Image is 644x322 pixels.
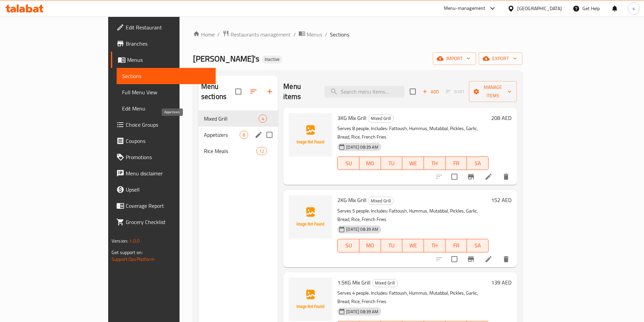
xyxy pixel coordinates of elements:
[126,218,210,226] span: Grocery Checklist
[427,241,443,250] span: TH
[448,241,464,250] span: FR
[126,23,210,31] span: Edit Restaurant
[111,117,216,133] a: Choice Groups
[427,158,443,168] span: TH
[204,147,256,155] div: Rice Meals
[112,237,128,245] span: Version:
[359,156,381,170] button: MO
[111,133,216,149] a: Coupons
[447,170,461,184] span: Select to update
[337,124,488,141] p: Serves 8 people. Includes: Fattoush, Hummus, Mutabbal, Pickles, Garlic, Bread, Rice, French Fries
[122,104,210,113] span: Edit Menu
[240,131,248,139] div: items
[368,115,393,122] span: Mixed Grill
[111,52,216,68] a: Menus
[340,241,357,250] span: SU
[337,195,366,205] span: 2KG Mix Grill
[406,84,420,99] span: Select section
[362,158,378,168] span: MO
[433,52,476,65] button: import
[129,237,140,245] span: 1.0.0
[368,197,393,205] span: Mixed Grill
[126,137,210,145] span: Coupons
[117,84,216,100] a: Full Menu View
[446,156,467,170] button: FR
[204,115,259,123] span: Mixed Grill
[259,115,267,123] div: items
[484,255,493,263] a: Edit menu item
[491,278,511,287] h6: 139 AED
[381,239,403,252] button: TU
[254,130,264,140] button: edit
[198,143,278,159] div: Rice Meals12
[491,113,511,123] h6: 208 AED
[204,131,240,139] span: Appetizers
[362,241,378,250] span: MO
[517,5,562,12] div: [GEOGRAPHIC_DATA]
[405,241,421,250] span: WE
[126,169,210,177] span: Menu disclaimer
[299,30,322,39] a: Menus
[126,40,210,48] span: Branches
[127,56,210,64] span: Menus
[259,116,267,122] span: 4
[240,132,248,138] span: 8
[111,149,216,165] a: Promotions
[112,248,143,257] span: Get support on:
[424,156,446,170] button: TH
[420,86,442,97] span: Add item
[368,115,394,123] div: Mixed Grill
[498,251,514,267] button: delete
[479,52,522,65] button: export
[447,252,461,266] span: Select to update
[198,108,278,162] nav: Menu sections
[343,226,381,232] span: [DATE] 08:39 AM
[343,144,381,150] span: [DATE] 08:39 AM
[498,169,514,185] button: delete
[384,241,400,250] span: TU
[256,147,267,155] div: items
[337,289,488,306] p: Serves 4 people. Includes: Fattoush, Hummus, Mutabbal, Pickles, Garlic, Bread, Rice, French Fries
[198,110,278,127] div: Mixed Grill4
[126,202,210,210] span: Coverage Report
[444,4,485,13] div: Menu-management
[384,158,400,168] span: TU
[231,30,291,39] span: Restaurants management
[469,81,517,102] button: Manage items
[231,84,245,99] span: Select all sections
[442,86,469,97] span: Select section first
[289,278,332,321] img: 1.5KG Mix Grill
[111,181,216,198] a: Upsell
[198,127,278,143] div: Appetizers8edit
[126,185,210,194] span: Upsell
[470,158,486,168] span: SA
[402,239,424,252] button: WE
[343,308,381,315] span: [DATE] 08:39 AM
[111,214,216,230] a: Grocery Checklist
[289,195,332,239] img: 2KG Mix Grill
[222,30,291,39] a: Restaurants management
[262,83,278,100] button: Add section
[448,158,464,168] span: FR
[262,55,282,64] div: Inactive
[126,153,210,161] span: Promotions
[111,198,216,214] a: Coverage Report
[484,54,517,63] span: export
[420,86,442,97] button: Add
[217,30,220,39] li: /
[474,83,511,100] span: Manage items
[633,5,635,12] span: s
[438,54,471,63] span: import
[257,148,267,154] span: 12
[463,251,479,267] button: Branch-specific-item
[467,239,488,252] button: SA
[337,239,359,252] button: SU
[117,68,216,84] a: Sections
[337,277,371,288] span: 1.5KG Mix Grill
[111,19,216,35] a: Edit Restaurant
[122,88,210,96] span: Full Menu View
[330,30,349,39] span: Sections
[359,239,381,252] button: MO
[424,239,446,252] button: TH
